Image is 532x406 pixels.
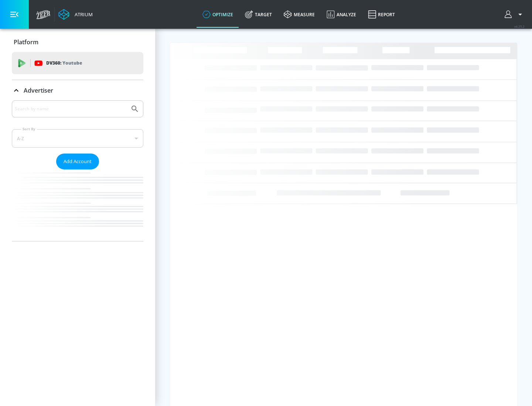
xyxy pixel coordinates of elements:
[62,59,82,67] p: Youtube
[15,104,127,114] input: Search by name
[72,11,93,18] div: Atrium
[12,32,143,52] div: Platform
[514,24,525,28] span: v 4.25.2
[14,38,38,46] p: Platform
[197,1,239,28] a: optimize
[321,1,362,28] a: Analyze
[12,169,143,241] nav: list of Advertiser
[12,129,143,148] div: A-Z
[58,9,93,20] a: Atrium
[56,154,99,169] button: Add Account
[239,1,278,28] a: Target
[64,157,92,166] span: Add Account
[46,59,82,67] p: DV360:
[362,1,401,28] a: Report
[24,86,53,94] p: Advertiser
[12,52,143,74] div: DV360: Youtube
[21,127,37,131] label: Sort By
[12,80,143,101] div: Advertiser
[12,100,143,241] div: Advertiser
[278,1,321,28] a: measure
